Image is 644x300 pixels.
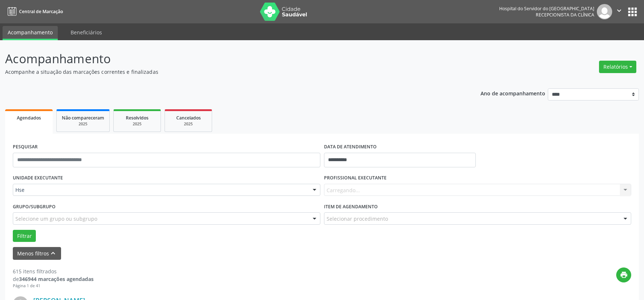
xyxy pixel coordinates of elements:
button: Menos filtroskeyboard_arrow_up [13,247,61,260]
label: Item de agendamento [324,201,378,212]
button: Filtrar [13,230,36,242]
div: 615 itens filtrados [13,267,94,275]
a: Acompanhamento [3,26,58,40]
span: Central de Marcação [19,8,63,15]
img: img [597,4,612,19]
label: Grupo/Subgrupo [13,201,56,212]
i:  [615,7,623,15]
p: Acompanhe a situação das marcações correntes e finalizadas [5,68,449,76]
a: Central de Marcação [5,5,63,18]
button: print [616,267,631,282]
span: Agendados [17,115,41,121]
button: apps [626,5,639,18]
span: Cancelados [176,115,201,121]
span: Selecionar procedimento [327,215,388,223]
button: Relatórios [599,61,636,73]
div: Hospital do Servidor do [GEOGRAPHIC_DATA] [499,5,594,12]
i: print [620,271,628,279]
div: 2025 [170,121,207,127]
div: de [13,275,94,283]
span: Selecione um grupo ou subgrupo [15,215,97,223]
span: Hse [15,186,305,194]
p: Ano de acompanhamento [481,88,545,98]
div: 2025 [119,121,155,127]
span: Não compareceram [62,115,104,121]
label: DATA DE ATENDIMENTO [324,141,377,153]
span: Recepcionista da clínica [536,12,594,18]
p: Acompanhamento [5,50,449,68]
strong: 346944 marcações agendadas [19,276,94,282]
label: UNIDADE EXECUTANTE [13,172,63,184]
a: Beneficiários [65,26,107,39]
label: PROFISSIONAL EXECUTANTE [324,172,387,184]
button:  [612,4,626,19]
div: 2025 [62,121,104,127]
i: keyboard_arrow_up [49,249,57,257]
span: Resolvidos [126,115,148,121]
div: Página 1 de 41 [13,283,94,289]
label: PESQUISAR [13,141,38,153]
